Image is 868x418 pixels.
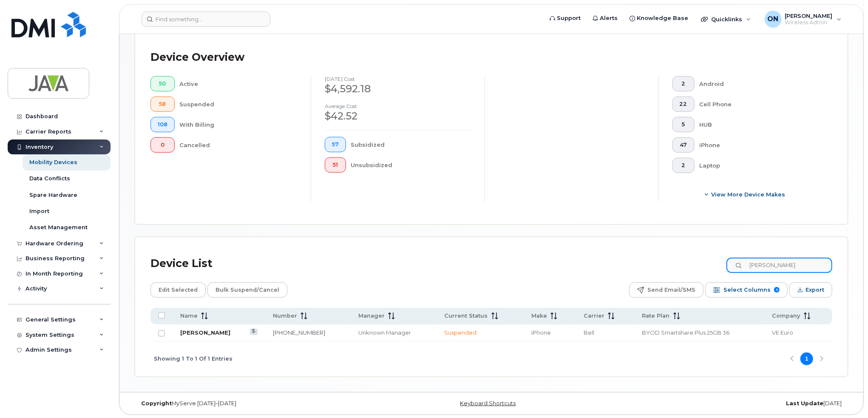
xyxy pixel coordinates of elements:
[180,76,298,91] div: Active
[584,312,604,320] span: Carrier
[445,329,477,336] span: Suspended
[600,14,618,23] span: Alerts
[785,19,833,26] span: Wireless Admin
[150,282,206,298] button: Edit Selected
[180,117,298,132] div: With Billing
[806,284,824,296] span: Export
[180,137,298,153] div: Cancelled
[789,282,832,298] button: Export
[445,312,488,320] span: Current Status
[180,97,298,112] div: Suspended
[332,162,339,168] span: 51
[629,282,703,298] button: Send Email/SMS
[700,76,819,91] div: Android
[774,287,780,293] span: 9
[700,97,819,112] div: Cell Phone
[180,312,198,320] span: Name
[672,137,695,153] button: 47
[325,157,346,173] button: 51
[759,11,848,28] div: Osborn Nyasore
[250,329,258,335] a: View Last Bill
[672,117,695,132] button: 5
[216,284,279,296] span: Bulk Suspend/Cancel
[624,10,694,27] a: Knowledge Base
[557,14,581,23] span: Support
[680,101,687,108] span: 22
[180,329,230,336] a: [PERSON_NAME]
[723,284,771,296] span: Select Columns
[785,12,833,19] span: [PERSON_NAME]
[700,158,819,173] div: Laptop
[207,282,287,298] button: Bulk Suspend/Cancel
[800,353,813,365] button: Page 1
[672,97,695,112] button: 22
[680,121,687,128] span: 5
[325,103,471,109] h4: Average cost
[680,162,687,169] span: 2
[273,312,297,320] span: Number
[726,258,832,273] input: Search Device List ...
[150,117,175,132] button: 108
[150,137,175,153] button: 0
[695,11,757,28] div: Quicklinks
[332,141,339,148] span: 57
[150,46,244,68] div: Device Overview
[610,400,848,407] div: [DATE]
[325,109,471,123] div: $42.52
[772,329,794,336] span: VE Euro
[680,80,687,87] span: 2
[584,329,594,336] span: Bell
[672,158,695,173] button: 2
[647,284,695,296] span: Send Email/SMS
[351,137,471,152] div: Subsidized
[150,76,175,91] button: 50
[700,137,819,153] div: iPhone
[642,312,670,320] span: Rate Plan
[142,11,270,27] input: Find something...
[680,142,687,148] span: 47
[150,97,175,112] button: 58
[158,121,167,128] span: 108
[672,76,695,91] button: 2
[273,329,325,336] a: [PHONE_NUMBER]
[772,312,800,320] span: Company
[154,353,233,365] span: Showing 1 To 1 Of 1 Entries
[700,117,819,132] div: HUB
[159,284,198,296] span: Edit Selected
[135,400,372,407] div: MyServe [DATE]–[DATE]
[358,312,385,320] span: Manager
[768,14,779,24] span: ON
[325,76,471,82] h4: [DATE] cost
[358,329,429,337] div: Unknown Manager
[587,10,624,27] a: Alerts
[158,142,167,148] span: 0
[637,14,688,23] span: Knowledge Base
[158,80,167,87] span: 50
[460,400,516,407] a: Keyboard Shortcuts
[786,400,823,407] strong: Last Update
[325,82,471,96] div: $4,592.18
[642,329,730,336] span: BYOD Smartshare Plus 25GB 36
[705,282,788,298] button: Select Columns 9
[141,400,172,407] strong: Copyright
[672,187,819,202] button: View More Device Makes
[544,10,587,27] a: Support
[712,191,786,199] span: View More Device Makes
[150,253,213,275] div: Device List
[325,137,346,152] button: 57
[531,329,551,336] span: iPhone
[711,16,742,23] span: Quicklinks
[531,312,547,320] span: Make
[158,101,167,108] span: 58
[351,157,471,173] div: Unsubsidized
